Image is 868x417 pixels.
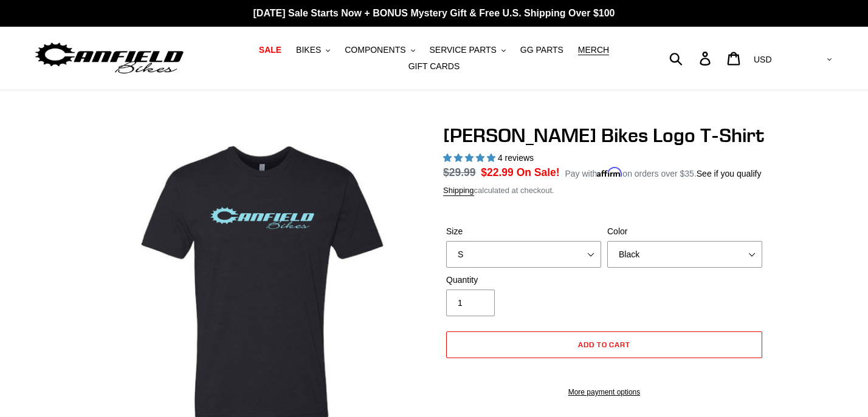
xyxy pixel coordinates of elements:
[443,185,765,197] div: calculated at checkout.
[517,164,560,180] span: On Sale!
[443,153,498,163] span: 5.00 stars
[290,42,336,58] button: BIKES
[408,61,460,72] span: GIFT CARDS
[443,166,476,178] s: $29.99
[498,153,534,163] span: 4 reviews
[259,45,281,55] span: SALE
[597,167,622,177] span: Affirm
[578,45,609,55] span: MERCH
[443,186,474,196] a: Shipping
[446,387,762,398] a: More payment options
[446,225,601,238] label: Size
[253,42,288,58] a: SALE
[429,45,496,55] span: SERVICE PARTS
[296,45,321,55] span: BIKES
[514,42,570,58] a: GG PARTS
[697,169,762,178] a: See if you qualify - Learn more about Affirm Financing (opens in modal)
[446,274,601,286] label: Quantity
[443,124,765,147] h1: [PERSON_NAME] Bikes Logo T-Shirt
[345,45,405,55] span: COMPONENTS
[446,331,762,358] button: Add to cart
[676,45,707,72] input: Search
[481,166,514,178] span: $22.99
[578,340,631,349] span: Add to cart
[33,39,185,78] img: Canfield Bikes
[402,58,466,75] a: GIFT CARDS
[339,42,421,58] button: COMPONENTS
[607,225,762,238] label: Color
[572,42,615,58] a: MERCH
[565,164,761,180] p: Pay with on orders over $35.
[520,45,563,55] span: GG PARTS
[423,42,511,58] button: SERVICE PARTS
